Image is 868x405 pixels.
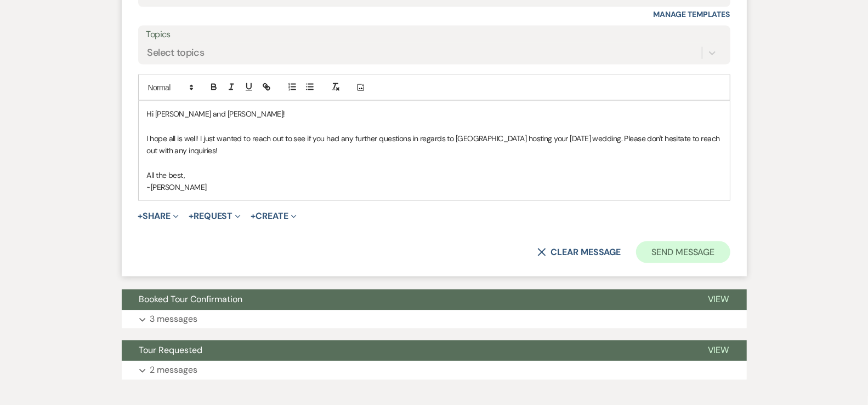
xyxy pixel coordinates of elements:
button: View [690,290,747,310]
p: 2 messages [150,363,198,378]
button: 2 messages [122,361,747,380]
p: I hope all is well! I just wanted to reach out to see if you had any further questions in regards... [147,132,722,157]
div: Select topics [147,45,205,60]
label: Topics [146,27,722,43]
p: Hi [PERSON_NAME] and [PERSON_NAME]! [147,108,722,120]
span: Tour Requested [139,345,203,356]
button: Request [189,212,241,221]
span: + [251,212,256,221]
button: Clear message [537,248,621,257]
span: Booked Tour Confirmation [139,294,243,305]
a: Manage Templates [654,9,730,19]
button: Send Message [636,241,730,263]
span: + [189,212,194,221]
button: Create [251,212,296,221]
span: + [138,212,143,221]
p: 3 messages [150,313,198,327]
button: Tour Requested [122,340,690,361]
button: 3 messages [122,310,747,329]
span: View [708,345,729,356]
span: View [708,294,729,305]
p: ~[PERSON_NAME] [147,181,722,193]
button: Booked Tour Confirmation [122,290,690,310]
button: View [690,340,747,361]
p: All the best, [147,169,722,181]
button: Share [138,212,179,221]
